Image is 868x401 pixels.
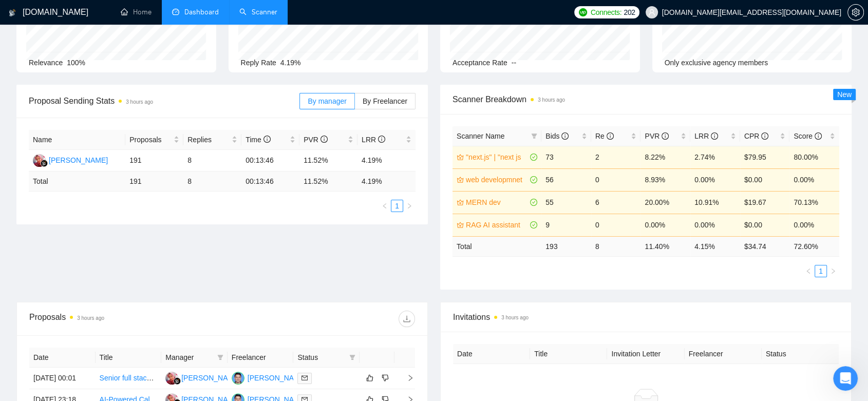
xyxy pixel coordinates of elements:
[794,132,821,140] span: Score
[399,311,415,327] button: download
[815,265,827,277] li: 1
[41,160,48,167] img: gigradar-bm.png
[685,344,762,364] th: Freelancer
[452,236,541,256] td: Total
[665,59,768,67] span: Only exclusive agency members
[830,268,836,274] span: right
[512,59,516,67] span: --
[357,150,416,171] td: 4.19%
[740,146,790,168] td: $79.95
[607,344,684,364] th: Invitation Letter
[529,128,539,144] span: filter
[125,171,183,192] td: 191
[607,132,614,140] span: info-circle
[690,191,740,214] td: 10.91%
[349,354,355,360] span: filter
[466,151,528,163] a: "next.js" | "next js
[362,136,385,144] span: LRR
[181,372,240,384] div: [PERSON_NAME]
[161,348,228,368] th: Manager
[591,168,641,191] td: 0
[595,132,614,140] span: Re
[304,136,328,144] span: PVR
[96,348,162,368] th: Title
[711,132,718,140] span: info-circle
[789,168,839,191] td: 0.00%
[391,200,403,212] a: 1
[280,59,301,67] span: 4.19%
[184,8,219,16] span: Dashboard
[248,372,307,384] div: [PERSON_NAME]
[694,132,718,140] span: LRR
[640,214,690,236] td: 0.00%
[789,146,839,168] td: 80.00%
[640,236,690,256] td: 11.40 %
[740,168,790,191] td: $0.00
[172,8,179,15] span: dashboard
[183,130,241,150] th: Replies
[391,200,403,212] li: 1
[762,344,839,364] th: Status
[67,59,85,67] span: 100%
[545,132,569,140] span: Bids
[378,136,385,143] span: info-circle
[183,171,241,192] td: 8
[690,214,740,236] td: 0.00%
[187,134,230,145] span: Replies
[126,99,153,105] time: 3 hours ago
[379,372,391,384] button: dislike
[662,132,669,140] span: info-circle
[538,97,565,103] time: 3 hours ago
[815,132,822,140] span: info-circle
[640,168,690,191] td: 8.93%
[453,344,530,364] th: Date
[49,155,108,166] div: [PERSON_NAME]
[541,146,591,168] td: 73
[241,150,299,171] td: 00:13:46
[29,311,222,327] div: Proposals
[591,7,621,18] span: Connects:
[541,168,591,191] td: 56
[740,236,790,256] td: $ 34.74
[366,374,373,382] span: like
[466,174,528,185] a: web developmnet
[379,200,391,212] li: Previous Page
[847,4,864,21] button: setting
[297,352,345,363] span: Status
[789,214,839,236] td: 0.00%
[403,200,416,212] li: Next Page
[690,236,740,256] td: 4.15 %
[228,348,294,368] th: Freelancer
[125,130,183,150] th: Proposals
[77,315,104,321] time: 3 hours ago
[165,352,213,363] span: Manager
[29,348,96,368] th: Date
[579,8,587,16] img: upwork-logo.png
[96,368,162,389] td: Senior full stack - PWA - Ai platform
[29,130,125,150] th: Name
[648,9,655,16] span: user
[744,132,768,140] span: CPR
[453,311,839,323] span: Invitations
[530,199,537,206] span: check-circle
[827,265,839,277] li: Next Page
[100,374,213,382] a: Senior full stack - PWA - Ai platform
[308,97,346,105] span: By manager
[165,373,240,381] a: DP[PERSON_NAME]
[174,377,181,385] img: gigradar-bm.png
[363,97,407,105] span: By Freelancer
[591,191,641,214] td: 6
[29,94,299,107] span: Proposal Sending Stats
[761,132,768,140] span: info-circle
[530,154,537,161] span: check-circle
[815,265,826,277] a: 1
[561,132,569,140] span: info-circle
[452,93,839,106] span: Scanner Breakdown
[789,191,839,214] td: 70.13%
[690,146,740,168] td: 2.74%
[299,150,357,171] td: 11.52%
[452,59,507,67] span: Acceptance Rate
[541,191,591,214] td: 55
[833,366,858,391] iframe: Intercom live chat
[382,374,389,382] span: dislike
